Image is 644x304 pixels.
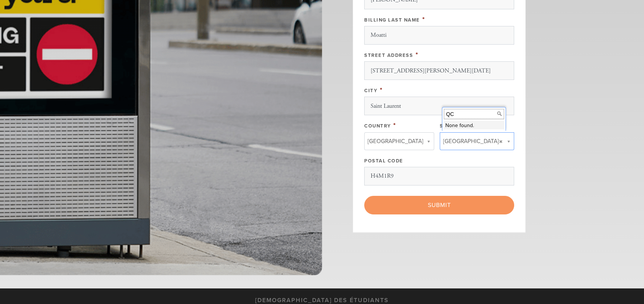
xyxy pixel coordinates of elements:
[255,297,389,304] h3: [DEMOGRAPHIC_DATA] des étudiants
[364,88,377,94] label: City
[440,123,488,129] label: State/Province
[440,132,514,150] a: [GEOGRAPHIC_DATA]
[444,121,504,129] li: None found.
[443,136,499,146] span: [GEOGRAPHIC_DATA]
[364,123,391,129] label: Country
[393,121,396,129] span: This field is required.
[380,86,383,94] span: This field is required.
[422,15,425,23] span: This field is required.
[364,158,403,164] label: Postal Code
[364,52,413,58] label: Street Address
[368,136,423,146] span: [GEOGRAPHIC_DATA]
[364,132,434,150] a: [GEOGRAPHIC_DATA]
[416,51,419,59] span: This field is required.
[364,17,420,23] label: Billing Last Name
